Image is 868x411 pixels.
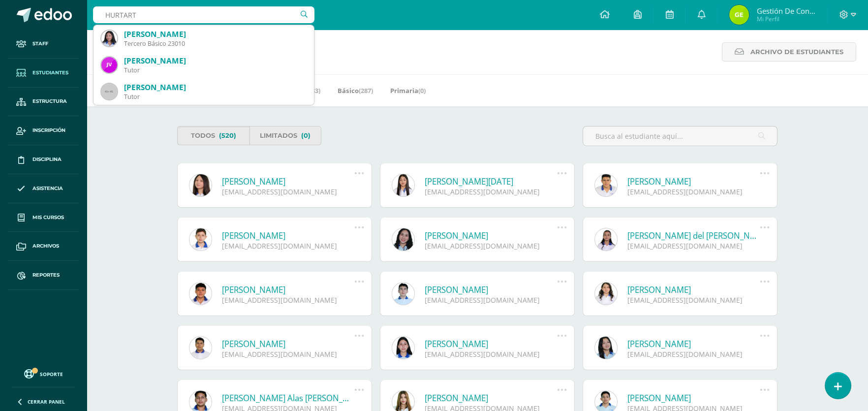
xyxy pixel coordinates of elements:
input: Busca un usuario... [93,6,314,23]
div: [EMAIL_ADDRESS][DOMAIN_NAME] [425,241,557,251]
a: [PERSON_NAME] [425,230,557,241]
span: (520) [219,126,236,145]
a: [PERSON_NAME] Alas [PERSON_NAME] [222,392,354,404]
div: [PERSON_NAME] [124,56,306,66]
a: Archivos [8,232,79,261]
div: [PERSON_NAME] [124,29,306,39]
a: Disciplina [8,145,79,174]
img: 45x45 [101,84,117,99]
div: [EMAIL_ADDRESS][DOMAIN_NAME] [627,349,760,359]
div: [EMAIL_ADDRESS][DOMAIN_NAME] [222,241,354,251]
div: [EMAIL_ADDRESS][DOMAIN_NAME] [222,349,354,359]
span: Archivo de Estudiantes [750,43,843,61]
div: [EMAIL_ADDRESS][DOMAIN_NAME] [627,295,760,305]
a: Estudiantes [8,59,79,88]
div: [EMAIL_ADDRESS][DOMAIN_NAME] [222,295,354,305]
a: Todos(520) [177,126,249,145]
a: [PERSON_NAME] [627,392,760,404]
a: Inscripción [8,116,79,145]
a: [PERSON_NAME][DATE] [425,176,557,187]
div: [EMAIL_ADDRESS][DOMAIN_NAME] [627,187,760,196]
a: Mis cursos [8,203,79,232]
a: Asistencia [8,174,79,203]
span: Reportes [32,271,60,279]
a: [PERSON_NAME] del [PERSON_NAME] [627,230,760,241]
span: Cerrar panel [28,398,65,405]
img: f5a9ab433d6044efa1be057f1ae8a6f5.png [101,31,117,46]
a: [PERSON_NAME] [222,338,354,349]
a: Estructura [8,88,79,117]
img: f2b5c03abbb252e75ac6e3041310cfb5.png [101,57,117,73]
a: Soporte [12,367,75,380]
div: Tutor [124,93,306,101]
div: [EMAIL_ADDRESS][DOMAIN_NAME] [425,187,557,196]
a: Limitados(0) [249,126,322,145]
input: Busca al estudiante aquí... [583,126,777,146]
span: Archivos [32,242,59,250]
div: [PERSON_NAME] [124,82,306,93]
span: Inscripción [32,126,65,134]
a: [PERSON_NAME] [627,338,760,349]
div: [EMAIL_ADDRESS][DOMAIN_NAME] [425,295,557,305]
img: c4fdb2b3b5c0576fe729d7be1ce23d7b.png [729,5,749,25]
div: [EMAIL_ADDRESS][DOMAIN_NAME] [627,241,760,251]
a: Primaria(0) [390,83,426,98]
span: Estructura [32,97,67,105]
a: [PERSON_NAME] [425,338,557,349]
div: Tercero Básico 23010 [124,39,306,48]
span: Estudiantes [32,69,68,77]
span: Disciplina [32,156,62,163]
div: [EMAIL_ADDRESS][DOMAIN_NAME] [425,349,557,359]
div: [EMAIL_ADDRESS][DOMAIN_NAME] [222,187,354,196]
a: [PERSON_NAME] [425,284,557,295]
span: Mis cursos [32,214,64,221]
span: Asistencia [32,185,63,192]
a: [PERSON_NAME] [627,284,760,295]
a: [PERSON_NAME] [222,230,354,241]
span: (287) [359,86,373,95]
a: [PERSON_NAME] [425,392,557,404]
a: [PERSON_NAME] [627,176,760,187]
span: (0) [301,126,310,145]
a: Reportes [8,261,79,290]
a: [PERSON_NAME] [222,284,354,295]
div: Tutor [124,66,306,74]
a: Básico(287) [338,83,373,98]
span: Gestión de Convivencia [756,6,815,16]
a: [PERSON_NAME] [222,176,354,187]
span: (0) [418,86,426,95]
span: Soporte [40,371,63,378]
a: Staff [8,30,79,59]
a: Archivo de Estudiantes [722,42,856,62]
span: Mi Perfil [756,15,815,23]
span: Staff [32,40,48,48]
